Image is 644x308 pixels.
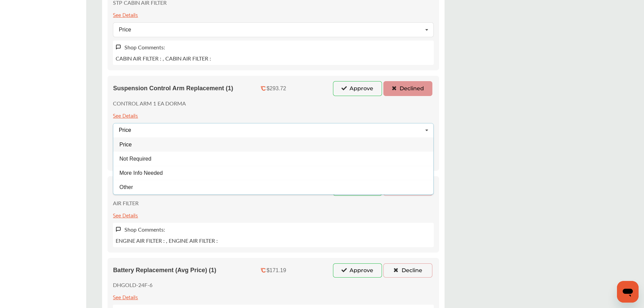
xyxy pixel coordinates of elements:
span: Not Required [120,156,151,161]
span: Price [120,141,132,147]
p: CABIN AIR FILTER : , CABIN AIR FILTER : [116,54,211,62]
button: Approve [333,81,382,96]
label: Shop Comments: [124,226,165,233]
p: CONTROL ARM 1 EA DORMA [113,99,186,107]
iframe: Button to launch messaging window [617,281,639,303]
span: Battery Replacement (Avg Price) (1) [113,267,216,274]
img: svg+xml;base64,PHN2ZyB3aWR0aD0iMTYiIGhlaWdodD0iMTciIHZpZXdCb3g9IjAgMCAxNiAxNyIgZmlsbD0ibm9uZSIgeG... [116,44,121,50]
span: Suspension Control Arm Replacement (1) [113,85,233,92]
p: ENGINE AIR FILTER : , ENGINE AIR FILTER : [116,237,218,244]
div: See Details [113,210,138,219]
button: Approve [333,263,382,278]
div: Price [119,127,131,133]
div: $293.72 [266,86,286,92]
div: Price [119,27,131,32]
button: Decline [383,263,432,278]
div: See Details [113,111,138,120]
div: $171.19 [266,267,286,274]
label: Shop Comments: [124,43,165,51]
div: See Details [113,10,138,19]
p: AIR FILTER [113,199,139,207]
span: More Info Needed [120,170,163,176]
img: svg+xml;base64,PHN2ZyB3aWR0aD0iMTYiIGhlaWdodD0iMTciIHZpZXdCb3g9IjAgMCAxNiAxNyIgZmlsbD0ibm9uZSIgeG... [116,227,121,232]
div: See Details [113,292,138,301]
p: DHGOLD-24F-6 [113,281,152,289]
span: Other [120,184,133,190]
button: Declined [383,81,432,96]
